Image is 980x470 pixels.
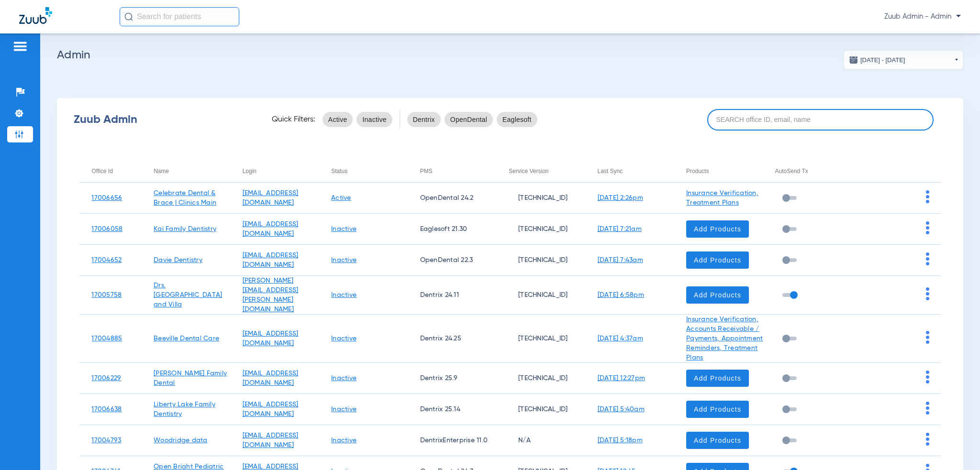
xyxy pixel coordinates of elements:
[331,226,356,232] a: Inactive
[243,190,299,206] a: [EMAIL_ADDRESS][DOMAIN_NAME]
[331,166,408,176] div: Status
[243,221,299,237] a: [EMAIL_ADDRESS][DOMAIN_NAME]
[331,406,356,413] a: Inactive
[91,195,122,201] a: 17006656
[497,425,585,456] td: N/A
[694,255,741,265] span: Add Products
[74,115,255,124] div: Zuub Admin
[502,115,532,124] span: Eaglesoft
[926,221,929,234] img: group-dot-blue.svg
[408,315,497,363] td: Dentrix 24.25
[408,425,497,456] td: DentrixEnterprise 11.0
[154,282,222,308] a: Drs. [GEOGRAPHIC_DATA] and Villa
[497,315,585,363] td: [TECHNICAL_ID]
[694,290,741,300] span: Add Products
[243,166,256,176] div: Login
[154,401,215,417] a: Liberty Lake Family Dentistry
[509,166,585,176] div: Service Version
[91,166,142,176] div: Office Id
[124,12,133,21] img: Search Icon
[408,363,497,394] td: Dentrix 25.9
[686,432,749,449] button: Add Products
[497,394,585,425] td: [TECHNICAL_ID]
[598,257,643,263] a: [DATE] 7:43am
[775,166,808,176] div: AutoSend Tx
[91,406,122,413] a: 17006638
[408,245,497,276] td: OpenDental 22.3
[154,257,202,263] a: Davie Dentistry
[154,166,169,176] div: Name
[775,166,852,176] div: AutoSend Tx
[686,316,763,361] a: Insurance Verification, Accounts Receivable / Payments, Appointment Reminders, Treatment Plans
[497,214,585,245] td: [TECHNICAL_ID]
[91,335,122,342] a: 17004885
[12,41,28,52] img: hamburger-icon
[926,331,929,344] img: group-dot-blue.svg
[686,166,763,176] div: Products
[413,115,435,124] span: Dentrix
[243,370,299,386] a: [EMAIL_ADDRESS][DOMAIN_NAME]
[686,166,709,176] div: Products
[686,190,758,206] a: Insurance Verification, Treatment Plans
[686,251,749,269] button: Add Products
[598,292,644,298] a: [DATE] 6:58pm
[598,166,674,176] div: Last Sync
[323,110,392,129] mat-chip-listbox: status-filters
[57,50,963,60] h2: Admin
[154,166,230,176] div: Name
[154,335,219,342] a: Beeville Dental Care
[91,226,122,232] a: 17006058
[243,401,299,417] a: [EMAIL_ADDRESS][DOMAIN_NAME]
[19,7,52,24] img: Zuub Logo
[497,363,585,394] td: [TECHNICAL_ID]
[686,401,749,418] button: Add Products
[408,394,497,425] td: Dentrix 25.14
[243,277,299,313] a: [PERSON_NAME][EMAIL_ADDRESS][PERSON_NAME][DOMAIN_NAME]
[91,166,112,176] div: Office Id
[598,226,642,232] a: [DATE] 7:21am
[272,115,315,124] span: Quick Filters:
[926,433,929,446] img: group-dot-blue.svg
[598,166,623,176] div: Last Sync
[91,292,122,298] a: 17005758
[331,257,356,263] a: Inactive
[331,195,351,201] a: Active
[497,276,585,315] td: [TECHNICAL_ID]
[926,190,929,203] img: group-dot-blue.svg
[243,330,299,347] a: [EMAIL_ADDRESS][DOMAIN_NAME]
[331,335,356,342] a: Inactive
[91,375,121,382] a: 17006229
[450,115,487,124] span: OpenDental
[154,226,216,232] a: Kai Family Dentistry
[331,437,356,444] a: Inactive
[926,252,929,265] img: group-dot-blue.svg
[154,190,216,206] a: Celebrate Dental & Brace | Clinics Main
[694,224,741,234] span: Add Products
[598,375,646,382] a: [DATE] 12:27pm
[154,370,227,386] a: [PERSON_NAME] Family Dental
[849,55,858,65] img: date.svg
[932,424,980,470] iframe: Chat Widget
[331,375,356,382] a: Inactive
[686,220,749,238] button: Add Products
[686,286,749,304] button: Add Products
[408,183,497,214] td: OpenDental 24.2
[497,245,585,276] td: [TECHNICAL_ID]
[497,183,585,214] td: [TECHNICAL_ID]
[598,195,643,201] a: [DATE] 2:26pm
[328,115,347,124] span: Active
[694,373,741,383] span: Add Products
[694,436,741,445] span: Add Products
[243,432,299,448] a: [EMAIL_ADDRESS][DOMAIN_NAME]
[331,166,347,176] div: Status
[154,437,208,444] a: Woodridge data
[408,276,497,315] td: Dentrix 24.11
[243,252,299,268] a: [EMAIL_ADDRESS][DOMAIN_NAME]
[408,214,497,245] td: Eaglesoft 21.30
[926,371,929,383] img: group-dot-blue.svg
[362,115,386,124] span: Inactive
[926,402,929,415] img: group-dot-blue.svg
[694,404,741,414] span: Add Products
[91,257,122,263] a: 17004652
